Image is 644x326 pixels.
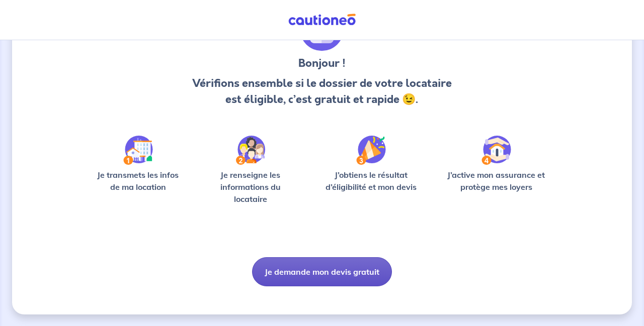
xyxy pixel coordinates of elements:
[189,75,454,107] p: Vérifions ensemble si le dossier de votre locataire est éligible, c’est gratuit et rapide 😉.
[199,169,301,205] p: Je renseigne les informations du locataire
[189,55,454,71] h3: Bonjour !
[123,136,153,165] img: /static/90a569abe86eec82015bcaae536bd8e6/Step-1.svg
[284,14,360,26] img: Cautioneo
[252,257,392,286] button: Je demande mon devis gratuit
[356,136,386,165] img: /static/f3e743aab9439237c3e2196e4328bba9/Step-3.svg
[481,136,511,165] img: /static/bfff1cf634d835d9112899e6a3df1a5d/Step-4.svg
[93,169,183,193] p: Je transmets les infos de ma location
[441,169,551,193] p: J’active mon assurance et protège mes loyers
[236,136,265,165] img: /static/c0a346edaed446bb123850d2d04ad552/Step-2.svg
[317,169,425,193] p: J’obtiens le résultat d’éligibilité et mon devis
